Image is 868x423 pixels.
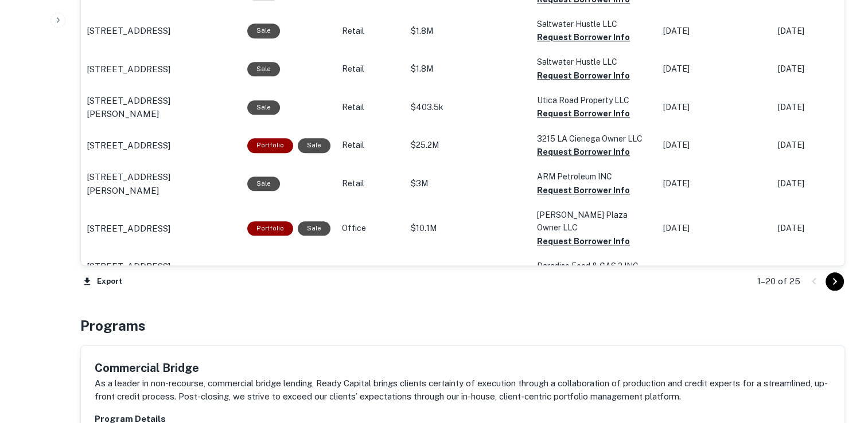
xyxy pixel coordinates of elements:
[411,139,526,151] p: $25.2M
[411,178,526,190] p: $3M
[95,377,831,404] p: As a leader in non-recourse, commercial bridge lending, Ready Capital brings clients certainty of...
[87,94,236,121] a: [STREET_ADDRESS][PERSON_NAME]
[537,56,652,68] p: Saltwater Hustle LLC
[811,331,868,386] iframe: Chat Widget
[411,222,526,234] p: $10.1M
[247,100,280,115] div: Sale
[247,62,280,76] div: Sale
[247,138,293,152] div: This is a portfolio loan with 3 properties
[663,178,766,190] p: [DATE]
[663,25,766,37] p: [DATE]
[537,107,630,120] button: Request Borrower Info
[663,63,766,75] p: [DATE]
[537,69,630,83] button: Request Borrower Info
[342,63,399,75] p: Retail
[80,273,125,290] button: Export
[663,101,766,113] p: [DATE]
[537,18,652,30] p: Saltwater Hustle LLC
[537,170,652,183] p: ARM Petroleum INC
[95,359,831,377] h5: Commercial Bridge
[663,139,766,151] p: [DATE]
[537,145,630,159] button: Request Borrower Info
[537,183,630,197] button: Request Borrower Info
[298,221,330,236] div: Sale
[411,63,526,75] p: $1.8M
[247,221,293,236] div: This is a portfolio loan with 2 properties
[87,139,236,152] a: [STREET_ADDRESS]
[342,222,399,234] p: Office
[87,170,236,197] a: [STREET_ADDRESS][PERSON_NAME]
[247,177,280,191] div: Sale
[826,272,844,291] button: Go to next page
[411,101,526,113] p: $403.5k
[87,260,236,287] a: [STREET_ADDRESS][PERSON_NAME]
[663,222,766,234] p: [DATE]
[537,132,652,145] p: 3215 LA Cienega Owner LLC
[342,101,399,113] p: Retail
[87,62,170,76] p: [STREET_ADDRESS]
[87,222,170,236] p: [STREET_ADDRESS]
[537,30,630,44] button: Request Borrower Info
[537,94,652,107] p: Utica Road Property LLC
[87,24,236,38] a: [STREET_ADDRESS]
[537,260,652,272] p: Paradise Food & GAS 2 INC
[537,234,630,248] button: Request Borrower Info
[342,25,399,37] p: Retail
[87,24,170,38] p: [STREET_ADDRESS]
[87,222,236,236] a: [STREET_ADDRESS]
[342,139,399,151] p: Retail
[757,275,800,288] p: 1–20 of 25
[87,139,170,152] p: [STREET_ADDRESS]
[247,23,280,38] div: Sale
[87,62,236,76] a: [STREET_ADDRESS]
[411,25,526,37] p: $1.8M
[342,178,399,190] p: Retail
[80,315,146,336] h4: Programs
[537,209,652,234] p: [PERSON_NAME] Plaza Owner LLC
[298,138,330,152] div: Sale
